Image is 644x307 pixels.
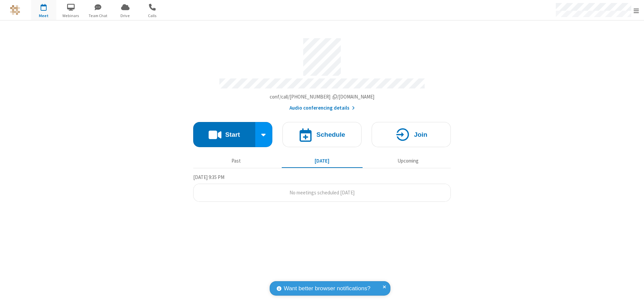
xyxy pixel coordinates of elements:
[193,173,451,202] section: Today's Meetings
[58,13,84,19] span: Webinars
[372,122,451,147] button: Join
[225,131,240,138] h4: Start
[113,13,138,19] span: Drive
[316,131,345,138] h4: Schedule
[270,93,375,101] button: Copy my meeting room linkCopy my meeting room link
[270,94,375,100] span: Copy my meeting room link
[289,104,355,112] button: Audio conferencing details
[414,131,427,138] h4: Join
[193,122,255,147] button: Start
[140,13,165,19] span: Calls
[86,13,111,19] span: Team Chat
[255,122,273,147] div: Start conference options
[10,5,20,15] img: QA Selenium DO NOT DELETE OR CHANGE
[282,155,363,167] button: [DATE]
[368,155,448,167] button: Upcoming
[282,122,362,147] button: Schedule
[193,33,451,112] section: Account details
[284,284,370,293] span: Want better browser notifications?
[289,189,355,196] span: No meetings scheduled [DATE]
[196,155,277,167] button: Past
[31,13,56,19] span: Meet
[193,174,224,180] span: [DATE] 9:35 PM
